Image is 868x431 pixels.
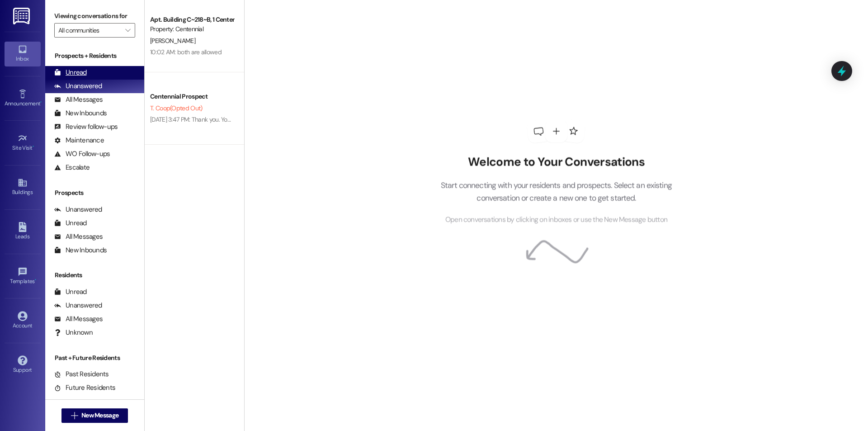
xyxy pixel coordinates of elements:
[54,232,103,242] div: All Messages
[81,411,118,420] span: New Message
[40,99,42,105] span: •
[54,95,103,104] div: All Messages
[45,51,144,61] div: Prospects + Residents
[150,15,234,24] div: Apt. Building C~218~B, 1 Centennial
[54,163,90,172] div: Escalate
[125,27,130,34] i: 
[54,81,102,91] div: Unanswered
[54,369,109,379] div: Past Residents
[33,143,34,150] span: •
[54,122,118,132] div: Review follow-ups
[45,270,144,280] div: Residents
[5,175,41,199] a: Buildings
[150,37,195,45] span: [PERSON_NAME]
[35,277,36,283] span: •
[54,205,102,214] div: Unanswered
[54,383,115,393] div: Future Residents
[54,287,87,297] div: Unread
[54,301,102,310] div: Unanswered
[427,155,685,170] h2: Welcome to Your Conversations
[13,8,32,24] img: ResiDesk Logo
[5,42,41,66] a: Inbox
[150,92,234,101] div: Centennial Prospect
[5,264,41,289] a: Templates •
[54,246,107,255] div: New Inbounds
[54,314,103,324] div: All Messages
[45,188,144,198] div: Prospects
[5,353,41,377] a: Support
[54,218,87,228] div: Unread
[150,48,222,56] div: 10:02 AM: both are allowed
[5,308,41,333] a: Account
[54,328,93,337] div: Unknown
[61,408,128,423] button: New Message
[54,149,110,159] div: WO Follow-ups
[150,115,596,123] div: [DATE] 3:47 PM: Thank you. You will no longer receive texts from this thread. Please reply with '...
[150,24,234,34] div: Property: Centennial
[445,214,667,225] span: Open conversations by clicking on inboxes or use the New Message button
[54,68,87,77] div: Unread
[71,412,78,419] i: 
[427,179,685,204] p: Start connecting with your residents and prospects. Select an existing conversation or create a n...
[5,219,41,244] a: Leads
[150,104,202,112] span: T. Coop (Opted Out)
[58,23,121,38] input: All communities
[54,9,135,23] label: Viewing conversations for
[54,109,107,118] div: New Inbounds
[45,353,144,363] div: Past + Future Residents
[54,136,104,145] div: Maintenance
[5,131,41,155] a: Site Visit •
